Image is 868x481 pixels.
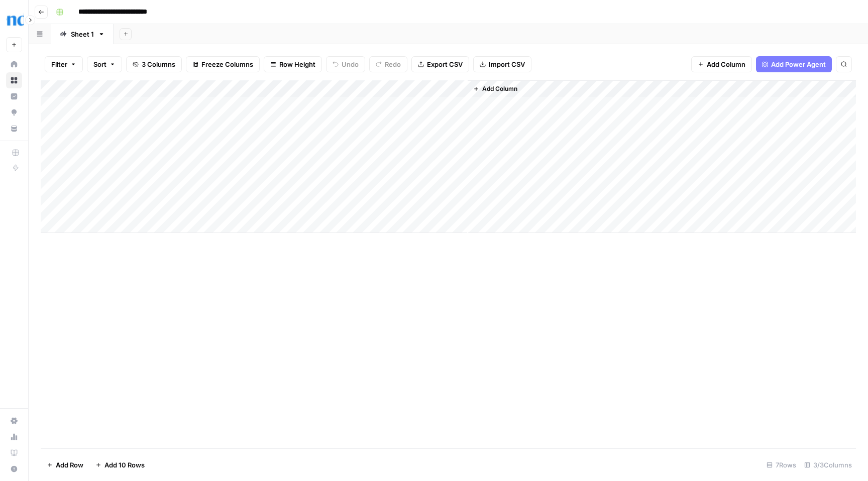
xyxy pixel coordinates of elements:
[385,59,401,69] span: Redo
[6,461,22,477] button: Help + Support
[93,59,106,69] span: Sort
[279,59,315,69] span: Row Height
[264,56,322,72] button: Row Height
[142,59,175,69] span: 3 Columns
[489,59,525,69] span: Import CSV
[6,121,22,137] a: Your Data
[469,82,521,95] button: Add Column
[45,56,83,72] button: Filter
[6,12,24,30] img: Opendoor Logo
[427,59,463,69] span: Export CSV
[473,56,531,72] button: Import CSV
[6,104,22,121] a: Opportunities
[763,457,800,473] div: 7 Rows
[482,84,517,93] span: Add Column
[691,56,752,72] button: Add Column
[6,88,22,104] a: Insights
[6,445,22,461] a: Learning Hub
[186,56,260,72] button: Freeze Columns
[6,413,22,429] a: Settings
[126,56,182,72] button: 3 Columns
[56,460,83,470] span: Add Row
[326,56,365,72] button: Undo
[41,457,89,473] button: Add Row
[71,29,94,39] div: Sheet 1
[201,59,253,69] span: Freeze Columns
[89,457,151,473] button: Add 10 Rows
[6,429,22,445] a: Usage
[104,460,145,470] span: Add 10 Rows
[707,59,745,69] span: Add Column
[51,24,114,44] a: Sheet 1
[51,59,67,69] span: Filter
[411,56,469,72] button: Export CSV
[6,72,22,88] a: Browse
[87,56,122,72] button: Sort
[756,56,832,72] button: Add Power Agent
[342,59,359,69] span: Undo
[800,457,856,473] div: 3/3 Columns
[6,56,22,72] a: Home
[6,8,22,33] button: Workspace: Opendoor
[771,59,826,69] span: Add Power Agent
[369,56,407,72] button: Redo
